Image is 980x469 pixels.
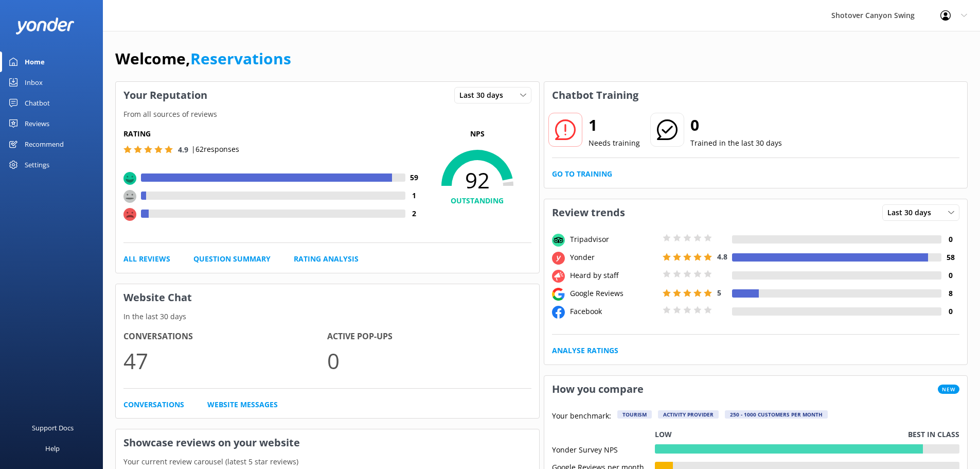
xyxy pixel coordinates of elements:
[405,208,423,219] h4: 2
[116,456,539,467] p: Your current review carousel (latest 5 star reviews)
[941,270,959,281] h4: 0
[567,252,660,263] div: Yonder
[690,113,782,137] h2: 0
[887,207,937,218] span: Last 30 days
[567,234,660,245] div: Tripadvisor
[423,128,531,140] p: NPS
[589,137,640,149] p: Needs training
[327,343,531,378] p: 0
[294,253,359,265] a: Rating Analysis
[552,410,611,423] p: Your benchmark:
[405,190,423,201] h4: 1
[190,48,291,69] a: Reservations
[941,234,959,245] h4: 0
[25,154,49,175] div: Settings
[617,410,652,419] div: Tourism
[717,288,721,298] span: 5
[123,343,327,378] p: 47
[941,252,959,263] h4: 58
[123,253,170,265] a: All Reviews
[116,82,215,109] h3: Your Reputation
[423,195,531,206] h4: OUTSTANDING
[45,438,60,459] div: Help
[123,330,327,343] h4: Conversations
[589,113,640,137] h2: 1
[717,252,727,262] span: 4.8
[908,429,959,440] p: Best in class
[178,145,188,154] span: 4.9
[658,410,719,419] div: Activity Provider
[25,51,45,72] div: Home
[116,109,539,120] p: From all sources of reviews
[552,444,655,454] div: Yonder Survey NPS
[567,288,660,299] div: Google Reviews
[327,330,531,343] h4: Active Pop-ups
[15,18,75,34] img: yonder-white-logo.png
[655,429,672,440] p: Low
[116,311,539,322] p: In the last 30 days
[938,385,959,394] span: New
[552,168,612,180] a: Go to Training
[544,199,633,226] h3: Review trends
[25,72,43,93] div: Inbox
[567,306,660,317] div: Facebook
[25,93,50,113] div: Chatbot
[567,270,660,281] div: Heard by staff
[690,137,782,149] p: Trained in the last 30 days
[544,82,646,109] h3: Chatbot Training
[116,429,539,456] h3: Showcase reviews on your website
[123,128,423,140] h5: Rating
[405,172,423,183] h4: 59
[552,345,618,356] a: Analyse Ratings
[191,144,239,155] p: | 62 responses
[423,167,531,193] span: 92
[25,113,49,134] div: Reviews
[459,90,509,101] span: Last 30 days
[116,284,539,311] h3: Website Chat
[123,399,184,410] a: Conversations
[32,418,74,438] div: Support Docs
[544,376,651,403] h3: How you compare
[115,46,291,71] h1: Welcome,
[207,399,278,410] a: Website Messages
[25,134,64,154] div: Recommend
[193,253,271,265] a: Question Summary
[941,288,959,299] h4: 8
[725,410,828,419] div: 250 - 1000 customers per month
[941,306,959,317] h4: 0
